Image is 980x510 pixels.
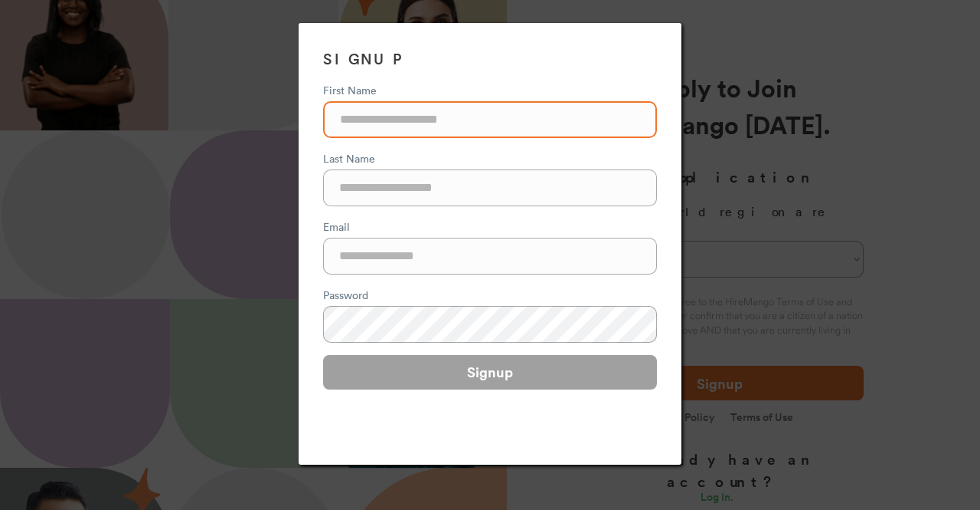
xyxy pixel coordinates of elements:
button: Signup [323,355,657,390]
div: Last Name [323,150,657,166]
h3: SIGNUP [323,48,657,70]
div: Password [323,287,657,303]
div: First Name [323,82,657,98]
div: Email [323,219,657,235]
